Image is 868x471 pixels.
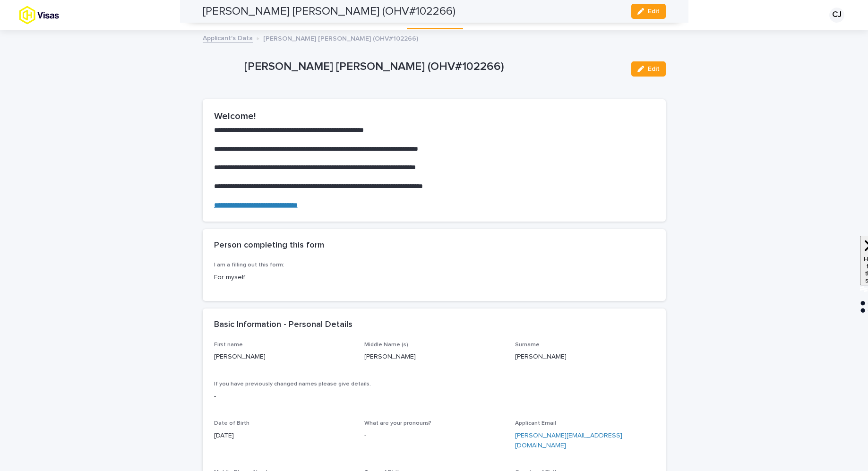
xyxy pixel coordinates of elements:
p: For myself [214,273,353,283]
span: I am a filling out this form: [214,262,284,268]
p: [DATE] [214,431,353,441]
p: [PERSON_NAME] [PERSON_NAME] (OHV#102266) [244,60,624,74]
p: [PERSON_NAME] [214,352,353,362]
p: - [364,431,504,441]
h2: Welcome! [214,111,654,122]
span: Middle Name (s) [364,342,408,348]
p: - [214,392,654,402]
span: If you have previously changed names please give details. [214,381,371,387]
p: [PERSON_NAME] [364,352,504,362]
h2: Person completing this form [214,240,324,251]
span: Edit [648,66,660,72]
span: Applicant Email [515,420,556,426]
span: First name [214,342,243,348]
p: [PERSON_NAME] [515,352,654,362]
a: Applicant's Data [203,32,253,43]
div: CJ [829,8,844,23]
img: tx8HrbJQv2PFQx4TXEq5 [19,6,93,25]
p: [PERSON_NAME] [PERSON_NAME] (OHV#102266) [263,33,418,43]
a: [PERSON_NAME][EMAIL_ADDRESS][DOMAIN_NAME] [515,432,622,449]
button: Edit [631,61,666,77]
h2: Basic Information - Personal Details [214,320,352,330]
span: Date of Birth [214,420,249,426]
span: Surname [515,342,540,348]
span: What are your pronouns? [364,420,431,426]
